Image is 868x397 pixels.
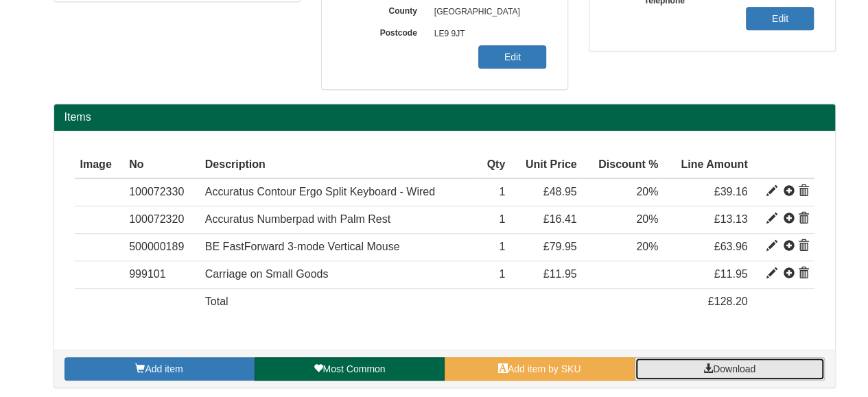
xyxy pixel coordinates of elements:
[342,23,427,39] label: Postcode
[342,1,427,17] label: County
[124,152,200,179] th: No
[477,152,511,179] th: Qty
[635,357,825,381] a: Download
[205,268,329,280] span: Carriage on Small Goods
[322,363,385,374] span: Most Common
[200,152,477,179] th: Description
[64,111,825,123] h2: Items
[511,152,582,179] th: Unit Price
[543,241,577,252] span: £79.95
[75,152,124,179] th: Image
[124,234,200,261] td: 500000189
[636,186,658,197] span: 20%
[708,296,748,307] span: £128.20
[499,186,505,197] span: 1
[714,268,748,280] span: £11.95
[124,178,200,206] td: 100072330
[714,213,748,225] span: £13.13
[124,261,200,289] td: 999101
[714,241,748,252] span: £63.96
[205,186,435,197] span: Accuratus Contour Ergo Split Keyboard - Wired
[543,213,577,225] span: £16.41
[543,186,577,197] span: £48.95
[499,268,505,280] span: 1
[636,241,658,252] span: 20%
[499,241,505,252] span: 1
[145,363,183,374] span: Add item
[664,152,753,179] th: Line Amount
[200,288,477,315] td: Total
[478,45,546,69] a: Edit
[427,1,547,23] span: [GEOGRAPHIC_DATA]
[636,213,658,225] span: 20%
[205,213,390,225] span: Accuratus Numberpad with Palm Rest
[205,241,400,252] span: BE FastForward 3-mode Vertical Mouse
[499,213,505,225] span: 1
[543,268,577,280] span: £11.95
[714,186,748,197] span: £39.16
[124,206,200,234] td: 100072320
[713,363,755,374] span: Download
[583,152,664,179] th: Discount %
[746,7,814,30] a: Edit
[427,23,547,45] span: LE9 9JT
[508,363,581,374] span: Add item by SKU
